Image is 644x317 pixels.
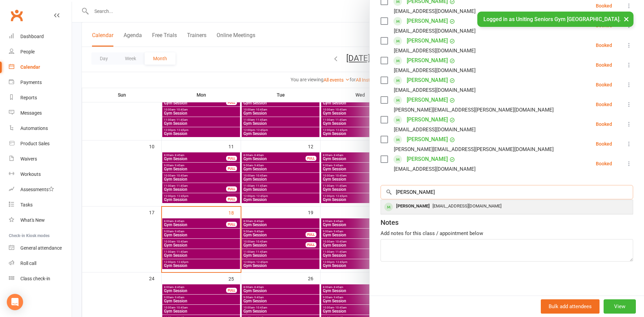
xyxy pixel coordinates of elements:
[393,201,433,211] div: [PERSON_NAME]
[381,218,399,227] div: Notes
[407,35,448,46] a: [PERSON_NAME]
[7,294,23,310] div: Open Intercom Messenger
[596,161,612,166] div: Booked
[394,86,476,95] div: [EMAIL_ADDRESS][DOMAIN_NAME]
[381,229,633,237] div: Add notes for this class / appointment below
[20,126,48,131] div: Automations
[9,121,72,136] a: Automations
[9,29,72,44] a: Dashboard
[407,134,448,145] a: [PERSON_NAME]
[9,60,72,75] a: Calendar
[20,156,37,162] div: Waivers
[20,202,33,207] div: Tasks
[8,7,25,24] a: Clubworx
[9,213,72,228] a: What's New
[407,55,448,66] a: [PERSON_NAME]
[596,141,612,146] div: Booked
[9,182,72,197] a: Assessments
[483,16,621,22] span: Logged in as Uniting Seniors Gym [GEOGRAPHIC_DATA].
[20,261,36,266] div: Roll call
[407,75,448,86] a: [PERSON_NAME]
[596,63,612,67] div: Booked
[384,203,393,211] div: member
[20,217,45,223] div: What's New
[20,276,50,281] div: Class check-in
[9,105,72,121] a: Messages
[20,187,54,192] div: Assessments
[20,141,50,146] div: Product Sales
[604,299,636,314] button: View
[20,64,40,70] div: Calendar
[407,154,448,165] a: [PERSON_NAME]
[9,271,72,286] a: Class kiosk mode
[20,110,42,116] div: Messages
[394,27,476,35] div: [EMAIL_ADDRESS][DOMAIN_NAME]
[20,34,44,39] div: Dashboard
[20,49,35,54] div: People
[9,75,72,90] a: Payments
[407,114,448,125] a: [PERSON_NAME]
[596,3,612,8] div: Booked
[381,185,633,199] input: Search to add attendees
[9,240,72,256] a: General attendance kiosk mode
[20,80,42,85] div: Payments
[394,7,476,16] div: [EMAIL_ADDRESS][DOMAIN_NAME]
[394,46,476,55] div: [EMAIL_ADDRESS][DOMAIN_NAME]
[9,151,72,167] a: Waivers
[433,203,501,208] span: [EMAIL_ADDRESS][DOMAIN_NAME]
[541,299,600,314] button: Bulk add attendees
[20,245,62,251] div: General attendance
[9,256,72,271] a: Roll call
[20,95,37,100] div: Reports
[394,165,476,173] div: [EMAIL_ADDRESS][DOMAIN_NAME]
[620,12,632,26] button: ×
[9,167,72,182] a: Workouts
[9,44,72,60] a: People
[407,95,448,105] a: [PERSON_NAME]
[20,171,41,177] div: Workouts
[394,66,476,75] div: [EMAIL_ADDRESS][DOMAIN_NAME]
[394,125,476,134] div: [EMAIL_ADDRESS][DOMAIN_NAME]
[394,145,554,154] div: [PERSON_NAME][EMAIL_ADDRESS][PERSON_NAME][DOMAIN_NAME]
[596,102,612,107] div: Booked
[596,82,612,87] div: Booked
[596,43,612,48] div: Booked
[9,90,72,105] a: Reports
[394,105,554,114] div: [PERSON_NAME][EMAIL_ADDRESS][PERSON_NAME][DOMAIN_NAME]
[596,122,612,127] div: Booked
[9,136,72,151] a: Product Sales
[9,197,72,213] a: Tasks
